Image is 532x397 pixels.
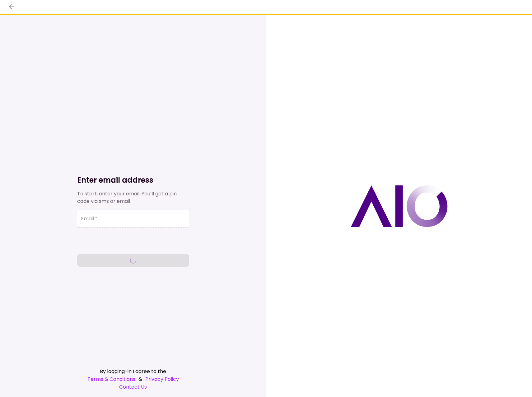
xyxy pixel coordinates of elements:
a: Contact Us [77,383,189,391]
a: Terms & Conditions [87,375,135,383]
img: AIO logo [351,185,448,227]
div: By logging-in I agree to the [77,367,189,375]
div: & [77,375,189,383]
a: Privacy Policy [145,375,179,383]
h1: Enter email address [77,175,189,185]
div: To start, enter your email. You’ll get a pin code via sms or email [77,190,189,205]
button: back [6,2,17,12]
